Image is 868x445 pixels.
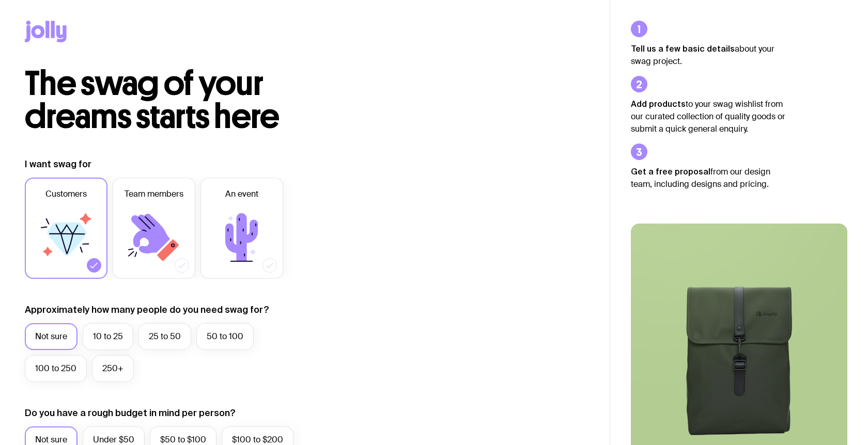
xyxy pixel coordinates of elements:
[125,188,183,200] span: Team members
[631,99,686,108] strong: Add products
[25,304,269,316] label: Approximately how many people do you need swag for?
[92,355,134,382] label: 250+
[25,158,91,170] label: I want swag for
[138,323,191,350] label: 25 to 50
[631,98,786,135] p: to your swag wishlist from our curated collection of quality goods or submit a quick general enqu...
[45,188,87,200] span: Customers
[25,323,78,350] label: Not sure
[25,355,87,382] label: 100 to 250
[631,44,735,53] strong: Tell us a few basic details
[225,188,258,200] span: An event
[196,323,254,350] label: 50 to 100
[25,407,236,419] label: Do you have a rough budget in mind per person?
[631,165,786,190] p: from our design team, including designs and pricing.
[631,42,786,68] p: about your swag project.
[25,63,280,137] span: The swag of your dreams starts here
[631,167,710,176] strong: Get a free proposal
[83,323,133,350] label: 10 to 25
